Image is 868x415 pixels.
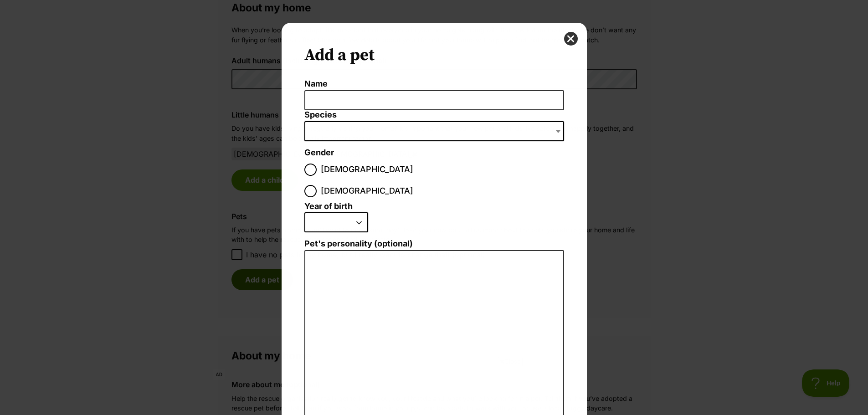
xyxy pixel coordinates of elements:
span: [DEMOGRAPHIC_DATA] [321,164,413,176]
h2: Add a pet [304,46,564,66]
label: Species [304,110,564,120]
label: Year of birth [304,202,353,211]
button: close [564,32,578,46]
label: Pet's personality (optional) [304,239,564,249]
label: Name [304,79,564,89]
label: Gender [304,148,334,158]
span: [DEMOGRAPHIC_DATA] [321,185,413,197]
